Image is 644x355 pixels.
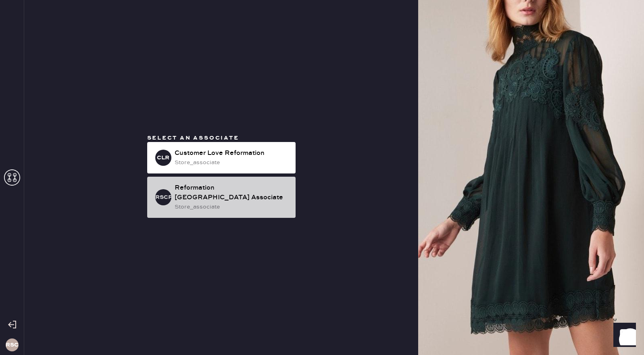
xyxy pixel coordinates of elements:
h3: CLR [157,155,169,161]
div: store_associate [175,203,289,211]
div: Customer Love Reformation [175,148,289,158]
span: Select an associate [147,134,239,142]
div: Reformation [GEOGRAPHIC_DATA] Associate [175,183,289,203]
div: store_associate [175,158,289,167]
h3: RSCPA [155,194,171,200]
h3: RSCP [6,342,19,348]
iframe: Front Chat [606,319,640,353]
